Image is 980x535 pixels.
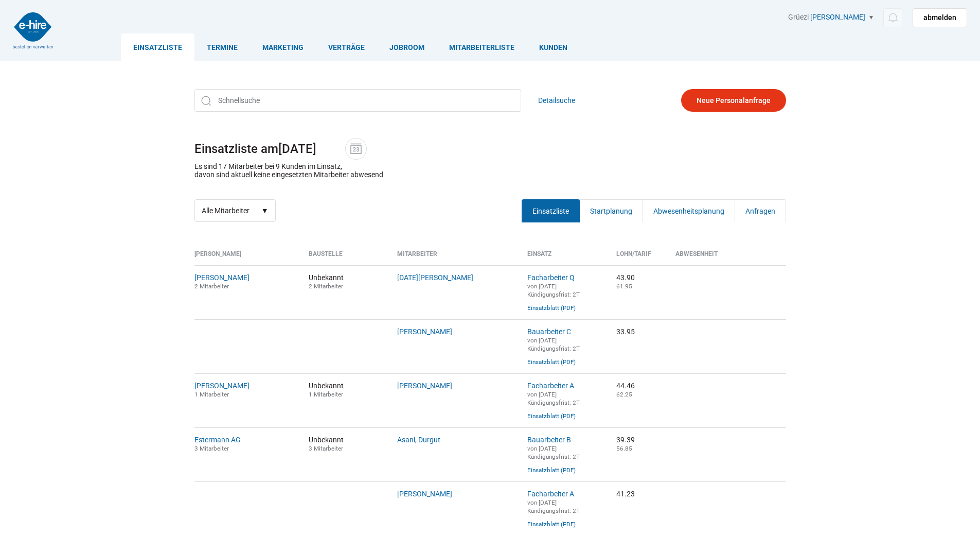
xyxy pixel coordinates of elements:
small: 62.25 [616,391,632,398]
div: Grüezi [788,13,967,27]
small: von [DATE] Kündigungsfrist: 2T [527,499,580,514]
a: Einsatzblatt (PDF) [527,412,576,420]
a: Abwesenheitsplanung [643,199,735,222]
a: [DATE][PERSON_NAME] [397,273,473,282]
a: [PERSON_NAME] [194,382,250,390]
nobr: 41.23 [616,490,635,498]
small: 3 Mitarbeiter [309,445,343,452]
small: 56.85 [616,445,632,452]
small: von [DATE] Kündigungsfrist: 2T [527,445,580,460]
nobr: 39.39 [616,436,635,444]
a: Termine [194,33,250,61]
a: Facharbeiter A [527,382,574,390]
nobr: 33.95 [616,327,635,336]
a: Einsatzblatt (PDF) [527,521,576,528]
a: Einsatzblatt (PDF) [527,304,576,312]
a: abmelden [913,8,967,27]
small: 1 Mitarbeiter [309,391,343,398]
small: von [DATE] Kündigungsfrist: 2T [527,337,580,352]
th: Lohn/Tarif [609,250,668,265]
small: 2 Mitarbeiter [194,283,229,290]
a: Facharbeiter A [527,490,574,498]
a: [PERSON_NAME] [397,382,452,390]
a: [PERSON_NAME] [194,273,250,282]
span: Unbekannt [309,436,382,452]
nobr: 44.46 [616,382,635,390]
a: Neue Personalanfrage [681,89,786,112]
img: icon-date.svg [348,141,364,157]
a: Bauarbeiter C [527,327,571,336]
small: 1 Mitarbeiter [194,391,229,398]
small: 3 Mitarbeiter [194,445,229,452]
a: Bauarbeiter B [527,436,571,444]
a: [PERSON_NAME] [810,13,865,21]
a: Facharbeiter Q [527,273,575,282]
a: [PERSON_NAME] [397,490,452,498]
a: Marketing [250,33,316,61]
a: Einsatzblatt (PDF) [527,467,576,474]
a: [PERSON_NAME] [397,327,452,336]
th: Baustelle [301,250,390,265]
th: Mitarbeiter [389,250,520,265]
a: Asani, Durgut [397,436,440,444]
a: Estermann AG [194,436,241,444]
nobr: 43.90 [616,273,635,282]
h1: Einsatzliste am [194,138,786,160]
th: [PERSON_NAME] [194,250,301,265]
a: Einsatzliste [121,33,194,61]
img: icon-notification.svg [886,11,899,24]
a: Einsatzblatt (PDF) [527,358,576,366]
a: Einsatzliste [522,199,580,222]
small: von [DATE] Kündigungsfrist: 2T [527,283,580,298]
small: 61.95 [616,283,632,290]
a: Verträge [316,33,377,61]
small: von [DATE] Kündigungsfrist: 2T [527,391,580,406]
a: Mitarbeiterliste [437,33,527,61]
th: Einsatz [520,250,609,265]
th: Abwesenheit [668,250,786,265]
a: Jobroom [377,33,437,61]
a: Anfragen [735,199,786,222]
small: 2 Mitarbeiter [309,283,343,290]
a: Detailsuche [538,89,575,112]
p: Es sind 17 Mitarbeiter bei 9 Kunden im Einsatz, davon sind aktuell keine eingesetzten Mitarbeiter... [194,162,383,179]
input: Schnellsuche [194,89,521,112]
a: Kunden [527,33,580,61]
span: Unbekannt [309,382,382,398]
a: Startplanung [579,199,643,222]
img: logo2.png [13,12,53,48]
span: Unbekannt [309,273,382,290]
